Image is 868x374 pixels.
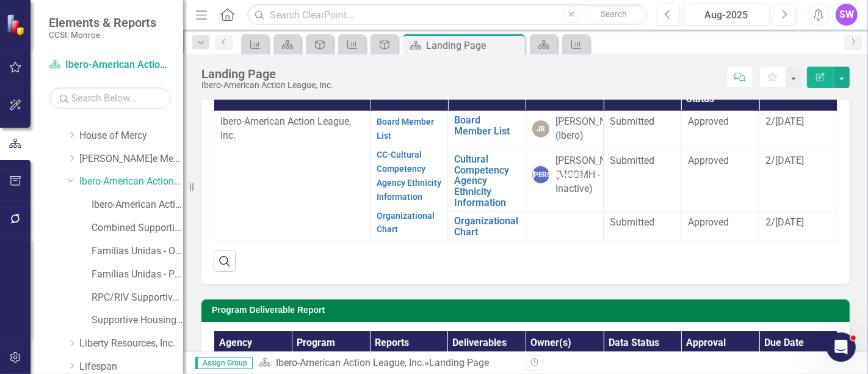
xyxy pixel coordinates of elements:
[688,216,729,228] span: Approved
[688,155,729,166] span: Approved
[49,58,171,72] a: Ibero-American Action League, Inc.
[49,87,171,109] input: Search Below...
[759,111,837,150] td: Double-Click to Edit
[688,116,729,127] span: Approved
[212,306,844,315] h3: Program Deliverable Report
[555,154,629,196] div: [PERSON_NAME] (MCOMH - Inactive)
[526,111,603,150] td: Double-Click to Edit
[79,337,183,351] a: Liberty Resources, Inc.
[276,357,424,369] a: Ibero-American Action League, Inc.
[836,4,858,26] button: SW
[220,115,364,143] p: Ibero-American Action League, Inc.
[765,216,804,228] span: 2/[DATE]
[526,150,603,212] td: Double-Click to Edit
[6,14,27,35] img: ClearPoint Strategy
[377,211,435,235] a: Organizational Chart
[377,117,434,141] a: Board Member List
[92,291,183,305] a: RPC/RIV Supportive Housing
[604,150,681,212] td: Double-Click to Edit
[526,212,603,241] td: Double-Click to Edit
[201,67,333,81] div: Landing Page
[765,155,804,166] span: 2/[DATE]
[610,155,654,166] span: Submitted
[92,313,183,328] a: Supportive Housing Non-Reinvestment
[826,332,856,362] iframe: Intercom live chat
[683,4,770,26] button: Aug-2025
[448,111,526,150] td: Double-Click to Edit Right Click for Context Menu
[79,152,183,166] a: [PERSON_NAME]e Memorial Institute, Inc.
[92,244,183,258] a: Familias Unidas - Other CD Prevention
[49,30,156,40] small: CCSI: Monroe
[759,212,837,241] td: Double-Click to Edit
[687,8,765,23] div: Aug-2025
[610,116,654,127] span: Submitted
[681,150,759,212] td: Double-Click to Edit
[429,357,489,369] div: Landing Page
[371,111,448,241] td: Double-Click to Edit
[247,4,648,26] input: Search ClearPoint...
[454,216,519,237] a: Organizational Chart
[201,81,333,90] div: Ibero-American Action League, Inc.
[79,360,183,374] a: Lifespan
[532,166,549,183] div: [PERSON_NAME]
[92,198,183,212] a: Ibero-American Action League, Inc. (MCOMH Internal)
[454,115,519,136] a: Board Member List
[610,216,654,228] span: Submitted
[92,221,183,235] a: Combined Supportive Housing (Rent and CM)
[604,212,681,241] td: Double-Click to Edit
[448,212,526,241] td: Double-Click to Edit Right Click for Context Menu
[532,120,549,137] div: JR
[454,154,519,208] a: Cultural Competency Agency Ethnicity Information
[79,129,183,143] a: House of Mercy
[448,150,526,212] td: Double-Click to Edit Right Click for Context Menu
[759,150,837,212] td: Double-Click to Edit
[765,116,804,127] span: 2/[DATE]
[92,268,183,282] a: Familias Unidas - Primary CD Prevention
[604,111,681,150] td: Double-Click to Edit
[601,9,627,19] span: Search
[377,150,441,202] a: CC-Cultural Competency Agency Ethnicity Information
[681,111,759,150] td: Double-Click to Edit
[214,111,371,241] td: Double-Click to Edit
[79,175,183,189] a: Ibero-American Action League, Inc.
[681,212,759,241] td: Double-Click to Edit
[555,115,629,143] div: [PERSON_NAME] (Ibero)
[49,15,156,30] span: Elements & Reports
[195,357,253,369] span: Assign Group
[259,356,516,370] div: »
[426,38,522,53] div: Landing Page
[584,6,645,23] button: Search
